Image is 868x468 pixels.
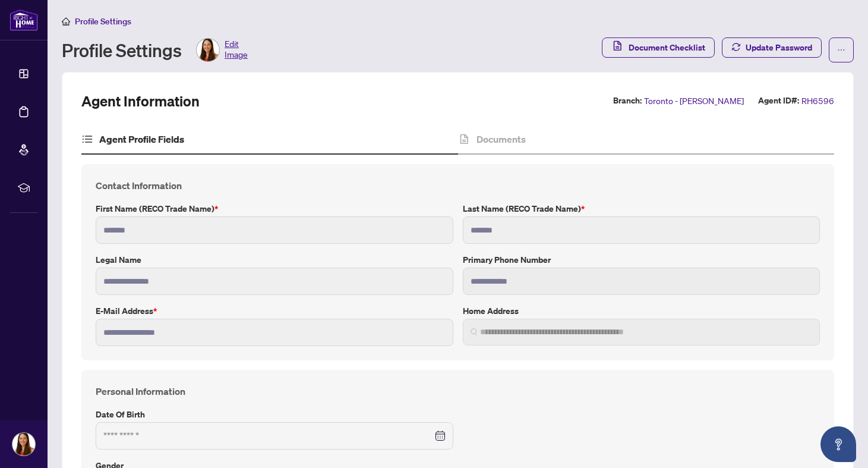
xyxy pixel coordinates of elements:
h4: Agent Profile Fields [99,132,184,146]
label: Date of Birth [96,408,453,421]
button: Open asap [820,426,856,462]
img: Profile Icon [197,39,219,61]
label: E-mail Address [96,304,453,318]
img: logo [10,9,38,31]
label: Home Address [463,304,820,318]
h4: Contact Information [96,178,820,193]
span: RH6596 [801,94,834,108]
button: Update Password [722,37,822,58]
img: Profile Icon [12,433,35,456]
span: Update Password [746,38,812,57]
span: home [62,17,70,26]
span: Document Checklist [629,38,705,57]
label: Agent ID#: [758,94,799,108]
label: Last Name (RECO Trade Name) [463,202,820,215]
h2: Agent Information [81,92,200,111]
span: Edit Image [225,38,248,62]
label: Legal Name [96,253,453,266]
label: Branch: [613,94,642,108]
h4: Documents [476,132,526,146]
label: First Name (RECO Trade Name) [96,202,453,215]
div: Profile Settings [62,38,248,62]
span: Toronto - [PERSON_NAME] [644,94,744,108]
h4: Personal Information [96,384,820,398]
img: search_icon [471,328,478,335]
span: Profile Settings [75,16,131,27]
span: ellipsis [837,46,845,54]
label: Primary Phone Number [463,253,820,266]
button: Document Checklist [602,37,715,58]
